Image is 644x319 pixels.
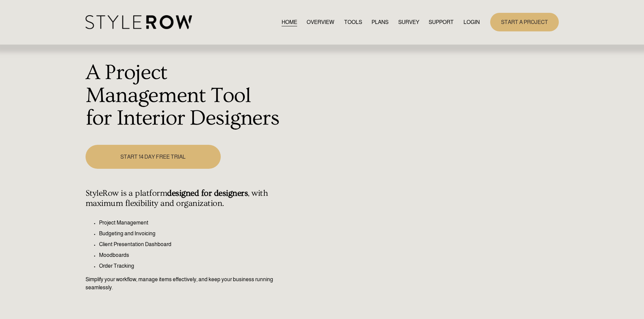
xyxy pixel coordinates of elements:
p: Order Tracking [99,262,281,270]
a: TOOLS [344,18,362,27]
img: StyleRow [86,15,192,29]
strong: designed for designers [167,188,248,198]
span: SUPPORT [429,18,454,26]
a: folder dropdown [429,18,454,27]
a: START 14 DAY FREE TRIAL [86,145,221,169]
p: Moodboards [99,251,281,259]
a: PLANS [372,18,388,27]
a: LOGIN [463,18,480,27]
a: OVERVIEW [307,18,334,27]
a: START A PROJECT [490,13,559,31]
p: Simplify your workflow, manage items effectively, and keep your business running seamlessly. [86,275,281,292]
h4: StyleRow is a platform , with maximum flexibility and organization. [86,188,281,209]
p: Budgeting and Invoicing [99,230,281,238]
p: Client Presentation Dashboard [99,240,281,248]
p: Project Management [99,219,281,227]
a: HOME [282,18,297,27]
h1: A Project Management Tool for Interior Designers [86,61,281,130]
a: SURVEY [398,18,419,27]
